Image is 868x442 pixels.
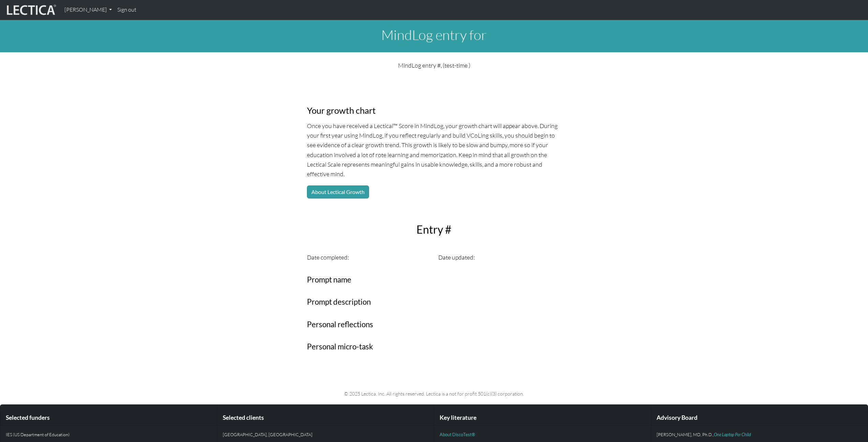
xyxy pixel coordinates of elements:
div: Key literature [434,410,651,426]
p: [GEOGRAPHIC_DATA], [GEOGRAPHIC_DATA] [223,431,428,438]
div: Selected funders [0,410,217,426]
a: One Laptop Per Child [714,432,751,437]
h3: Prompt description [307,298,561,307]
div: Advisory Board [651,410,868,426]
p: © 2025 Lectica, Inc. All rights reserved. Lectica is a not for profit 501(c)(3) corporation. [213,390,655,398]
a: Sign out [115,3,139,17]
a: [PERSON_NAME] [62,3,115,17]
a: About DiscoTest® [440,432,475,437]
p: MindLog entry #, (test-time ) [307,60,561,70]
div: Selected clients [217,410,434,426]
p: IES (US Department of Education) [6,431,211,438]
div: Date updated: [434,252,565,262]
h3: Your growth chart [307,105,561,116]
h3: Personal micro-task [307,342,561,351]
label: Date completed: [307,252,349,262]
h2: Entry # [303,223,565,236]
img: lecticalive [5,3,56,16]
h3: Prompt name [307,275,561,285]
button: About Lectical Growth [307,185,369,198]
p: [PERSON_NAME], MD, Ph.D., [657,431,862,438]
p: Once you have received a Lectical™ Score in MindLog, your growth chart will appear above. During ... [307,121,561,179]
h3: Personal reflections [307,320,561,329]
